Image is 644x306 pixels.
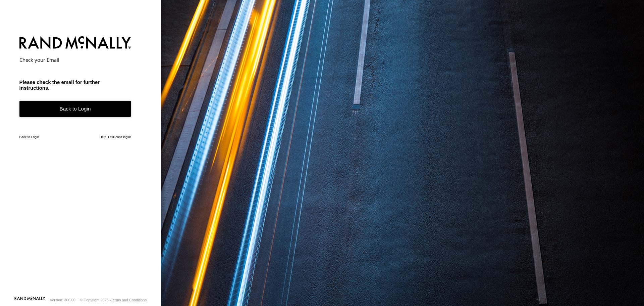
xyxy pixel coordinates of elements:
a: Back to Login [19,101,131,117]
a: Terms and Conditions [111,298,147,302]
h2: Check your Email [19,56,131,63]
a: Back to Login [19,135,39,139]
a: Help, I still can't login! [100,135,131,139]
a: Visit our Website [14,297,45,303]
div: Version: 306.00 [50,298,75,302]
div: © Copyright 2025 - [80,298,147,302]
h3: Please check the email for further instructions. [19,79,131,91]
img: Rand McNally [19,35,131,52]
